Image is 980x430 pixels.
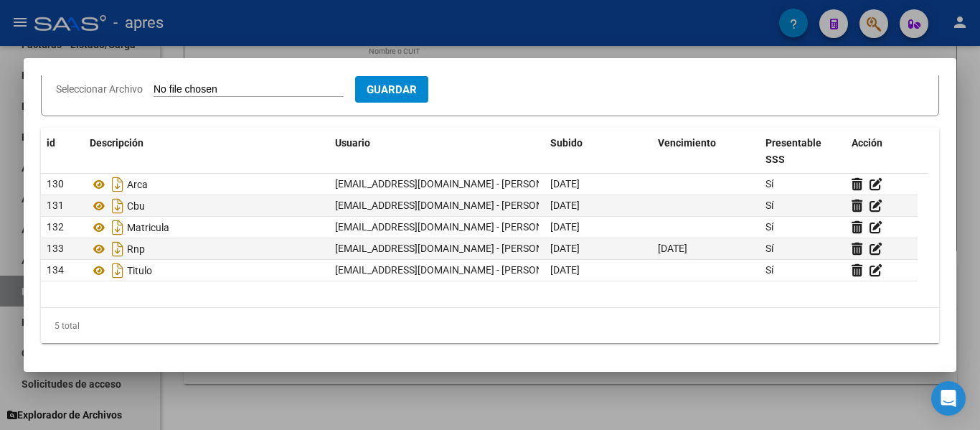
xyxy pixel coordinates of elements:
span: Rnp [127,243,145,255]
datatable-header-cell: Vencimiento [652,128,760,175]
span: [DATE] [658,243,687,254]
span: Guardar [367,83,417,96]
span: Usuario [335,137,370,149]
span: Subido [550,137,583,149]
span: [EMAIL_ADDRESS][DOMAIN_NAME] - [PERSON_NAME] [335,200,578,211]
span: [EMAIL_ADDRESS][DOMAIN_NAME] - [PERSON_NAME] [335,264,578,276]
span: [DATE] [550,200,580,211]
span: 132 [47,221,64,233]
datatable-header-cell: Descripción [84,128,329,175]
span: Presentable SSS [765,137,821,165]
span: Arca [127,179,148,190]
i: Descargar documento [108,259,127,282]
span: 131 [47,200,64,211]
span: 134 [47,264,64,276]
span: Sí [765,243,773,254]
i: Descargar documento [108,216,127,239]
span: [EMAIL_ADDRESS][DOMAIN_NAME] - [PERSON_NAME] [335,221,578,233]
span: Sí [765,221,773,233]
div: 5 total [41,308,939,344]
span: [DATE] [550,178,580,190]
span: Seleccionar Archivo [56,83,143,95]
span: Matricula [127,222,169,233]
span: [EMAIL_ADDRESS][DOMAIN_NAME] - [PERSON_NAME] [335,243,578,254]
span: Sí [765,178,773,190]
span: Descripción [90,137,143,149]
button: Guardar [355,76,428,103]
span: Vencimiento [658,137,716,149]
span: [DATE] [550,264,580,276]
span: 130 [47,178,64,190]
span: Cbu [127,200,145,212]
datatable-header-cell: Usuario [329,128,545,175]
div: Open Intercom Messenger [931,381,966,416]
datatable-header-cell: Subido [545,128,652,175]
span: [EMAIL_ADDRESS][DOMAIN_NAME] - [PERSON_NAME] [335,178,578,190]
datatable-header-cell: id [41,128,84,175]
span: Sí [765,200,773,211]
i: Descargar documento [108,238,127,261]
span: [DATE] [550,243,580,254]
span: Titulo [127,265,152,276]
span: [DATE] [550,221,580,233]
i: Descargar documento [108,173,127,196]
i: Descargar documento [108,195,127,218]
span: Sí [765,264,773,276]
datatable-header-cell: Presentable SSS [760,128,846,175]
span: id [47,137,55,149]
span: Acción [852,137,882,149]
datatable-header-cell: Acción [846,128,918,175]
span: 133 [47,243,64,254]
